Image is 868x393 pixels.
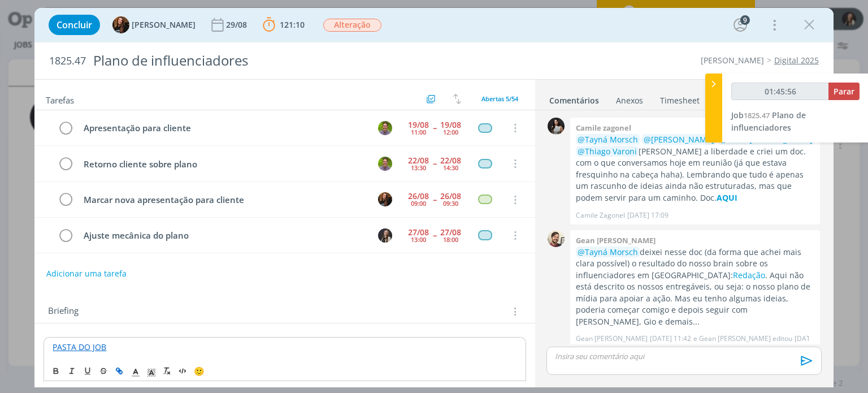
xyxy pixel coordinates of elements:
div: Marcar nova apresentação para cliente [79,193,367,207]
div: Retorno cliente sobre plano [79,157,367,171]
button: T[PERSON_NAME] [112,16,196,33]
button: Concluir [49,15,100,35]
span: Abertas 5/54 [481,94,518,103]
button: 🙂 [191,364,207,378]
div: 12:00 [443,129,458,135]
span: -- [433,124,436,132]
span: -- [433,159,436,167]
span: -- [433,231,436,239]
span: Plano de influenciadores [731,110,806,133]
div: 29/08 [226,21,249,29]
b: Camile zagonel [576,123,631,133]
span: @Thiago Varoni [578,146,637,157]
span: Briefing [48,304,79,319]
button: Alteração [323,18,382,32]
div: 19/08 [408,121,429,129]
button: 9 [731,16,749,34]
button: L [377,227,394,244]
span: @Tayná Morsch [578,134,638,145]
span: Cor de Fundo [144,364,159,378]
button: Parar [828,83,860,100]
p: deixei nesse doc (da forma que achei mais clara possível) o resultado do nosso brain sobre os inf... [576,247,814,327]
span: @[PERSON_NAME] [644,134,714,145]
button: 121:10 [260,16,307,34]
span: Alteração [323,19,381,32]
span: 1825.47 [49,55,86,67]
img: G [548,230,565,247]
span: Parar [834,86,854,97]
a: PASTA DO JOB [53,342,106,352]
div: 09:30 [443,200,458,206]
img: T [378,192,392,206]
span: [DATE] 11:42 [650,334,691,344]
p: [PERSON_NAME] a liberdade e criei um doc. com o que conversamos hoje em reunião (já que estava fr... [576,134,814,204]
img: T [112,16,129,33]
span: 121:10 [280,19,305,30]
span: e Gean [PERSON_NAME] editou [693,334,792,344]
b: Gean [PERSON_NAME] [576,235,656,245]
a: Job1825.47Plano de influenciadores [731,110,806,133]
p: Gean [PERSON_NAME] [576,334,648,344]
button: Adicionar uma tarefa [46,264,127,284]
a: Comentários [549,90,600,106]
div: 11:00 [411,129,426,135]
div: 19/08 [440,121,461,129]
p: Camile Zagonel [576,210,625,221]
div: dialog [34,8,833,387]
span: [DATE] 11:44 [795,334,836,344]
span: 🙂 [194,365,205,377]
div: 18:00 [443,236,458,243]
span: Tarefas [46,92,74,106]
a: AQUI [717,192,737,203]
div: Anexos [616,95,643,106]
a: Redação [733,270,765,280]
div: Plano de influenciadores [88,47,493,75]
span: 1825.47 [744,110,770,120]
a: [PERSON_NAME] [701,55,764,66]
img: T [378,157,392,171]
div: 09:00 [411,200,426,206]
div: 13:30 [411,165,426,171]
div: 22/08 [408,157,429,165]
img: C [548,118,565,135]
div: 13:00 [411,236,426,243]
div: Ajuste mecânica do plano [79,228,367,243]
div: 27/08 [440,228,461,236]
div: Apresentação para cliente [79,121,367,135]
a: Timesheet [659,90,700,106]
div: 26/08 [408,192,429,200]
a: Digital 2025 [774,55,819,66]
button: L [377,262,394,279]
img: arrow-down-up.svg [453,94,461,104]
div: 22/08 [440,157,461,165]
div: 14:30 [443,165,458,171]
div: 9 [740,15,750,25]
span: Cor do Texto [128,364,144,378]
span: [PERSON_NAME] [132,21,196,29]
span: @Tayná Morsch [578,247,638,257]
button: T [377,119,394,136]
img: T [378,121,392,135]
div: 27/08 [408,228,429,236]
div: 26/08 [440,192,461,200]
span: Concluir [57,20,92,29]
span: [DATE] 17:09 [627,210,669,221]
span: -- [433,196,436,204]
button: T [377,191,394,208]
img: L [378,228,392,243]
button: T [377,155,394,172]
